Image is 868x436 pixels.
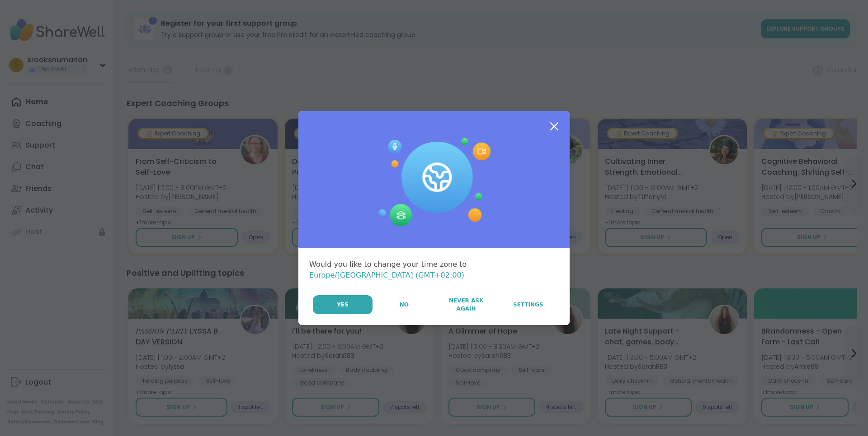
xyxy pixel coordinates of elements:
[498,295,559,314] a: Settings
[309,259,559,281] div: Would you like to change your time zone to
[400,301,409,309] span: No
[309,271,464,279] span: Europe/[GEOGRAPHIC_DATA] (GMT+02:00)
[513,301,543,309] span: Settings
[440,297,492,313] span: Never Ask Again
[373,295,434,314] button: No
[377,138,491,227] img: Session Experience
[337,301,349,309] span: Yes
[435,295,496,314] button: Never Ask Again
[313,295,373,314] button: Yes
